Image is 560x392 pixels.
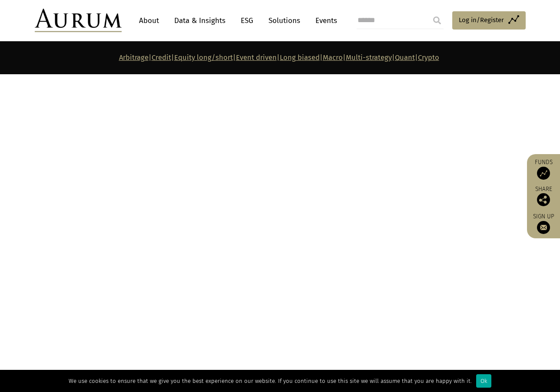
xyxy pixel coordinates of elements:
span: Log in/Register [459,15,504,25]
a: Multi-strategy [346,53,392,62]
a: Crypto [418,53,439,62]
a: Data & Insights [170,13,230,29]
input: Submit [428,12,446,29]
div: Share [531,186,556,206]
a: Long biased [280,53,320,62]
a: Funds [531,158,556,180]
a: Sign up [531,213,556,234]
a: Arbitrage [119,53,149,62]
a: Event driven [236,53,277,62]
a: Events [311,13,337,29]
a: About [135,13,163,29]
a: Equity long/short [174,53,233,62]
strong: | | | | | | | | [119,53,439,62]
img: Aurum [35,9,122,32]
a: Quant [395,53,415,62]
div: Ok [476,374,491,388]
img: Share this post [537,193,550,206]
a: ESG [236,13,258,29]
a: Credit [152,53,171,62]
a: Macro [323,53,343,62]
a: Solutions [264,13,305,29]
a: Log in/Register [452,11,526,30]
img: Access Funds [537,167,550,180]
img: Sign up to our newsletter [537,221,550,234]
